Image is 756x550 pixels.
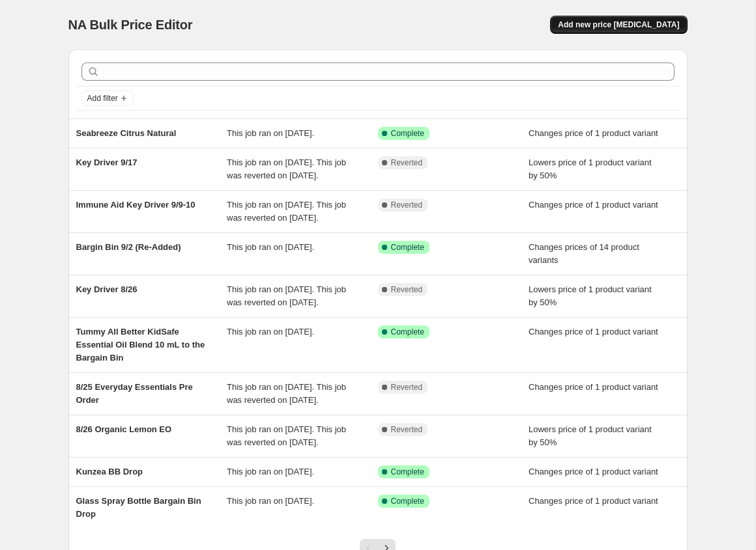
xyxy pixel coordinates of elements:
span: 8/25 Everyday Essentials Pre Order [76,382,193,405]
span: Reverted [391,424,423,435]
span: Add new price [MEDICAL_DATA] [558,20,679,30]
span: Seabreeze Citrus Natural [76,128,177,138]
span: This job ran on [DATE]. This job was reverted on [DATE]. [227,424,346,447]
span: Complete [391,496,424,506]
span: This job ran on [DATE]. This job was reverted on [DATE]. [227,158,346,180]
span: Changes prices of 14 product variants [529,242,639,265]
span: This job ran on [DATE]. [227,467,314,476]
span: Reverted [391,284,423,295]
span: Reverted [391,200,423,210]
span: This job ran on [DATE]. [227,496,314,506]
button: Add new price [MEDICAL_DATA] [550,16,687,34]
span: 8/26 Organic Lemon EO [76,424,172,434]
span: Lowers price of 1 product variant by 50% [529,424,652,447]
span: This job ran on [DATE]. This job was reverted on [DATE]. [227,200,346,223]
span: Complete [391,128,424,139]
span: Complete [391,327,424,337]
span: This job ran on [DATE]. [227,327,314,337]
span: Changes price of 1 product variant [529,467,658,476]
span: Key Driver 8/26 [76,284,138,294]
span: Immune Aid Key Driver 9/9-10 [76,200,196,210]
span: This job ran on [DATE]. [227,242,314,252]
span: Key Driver 9/17 [76,158,138,167]
span: Tummy All Better KidSafe Essential Oil Blend 10 mL to the Bargain Bin [76,327,205,363]
span: Lowers price of 1 product variant by 50% [529,284,652,307]
span: Changes price of 1 product variant [529,327,658,337]
span: Bargin Bin 9/2 (Re-Added) [76,242,181,252]
span: Kunzea BB Drop [76,467,143,476]
button: Add filter [81,90,134,106]
span: Complete [391,242,424,253]
span: Lowers price of 1 product variant by 50% [529,158,652,180]
span: This job ran on [DATE]. This job was reverted on [DATE]. [227,284,346,307]
span: Changes price of 1 product variant [529,200,658,210]
span: Reverted [391,382,423,392]
span: NA Bulk Price Editor [68,18,193,32]
span: Add filter [87,93,118,103]
span: Changes price of 1 product variant [529,128,658,138]
span: Changes price of 1 product variant [529,382,658,392]
span: This job ran on [DATE]. [227,128,314,138]
span: This job ran on [DATE]. This job was reverted on [DATE]. [227,382,346,405]
span: Changes price of 1 product variant [529,496,658,506]
span: Complete [391,467,424,477]
span: Glass Spray Bottle Bargain Bin Drop [76,496,201,519]
span: Reverted [391,158,423,168]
